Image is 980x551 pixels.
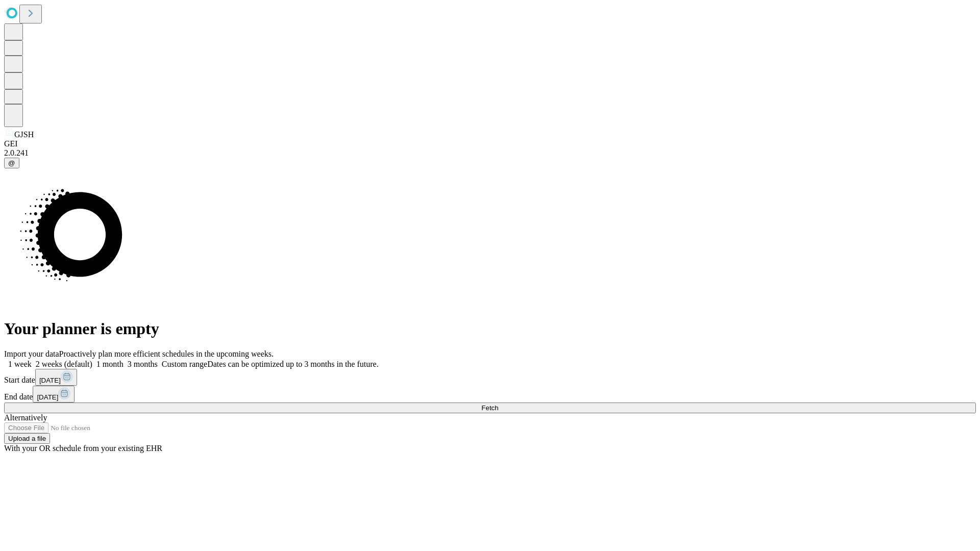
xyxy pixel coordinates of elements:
span: @ [8,159,15,167]
div: End date [4,386,976,403]
button: @ [4,158,19,168]
span: 2 weeks (default) [36,360,92,368]
div: GEI [4,139,976,148]
span: Fetch [481,404,498,412]
h1: Your planner is empty [4,319,976,338]
div: 2.0.241 [4,148,976,158]
span: [DATE] [39,377,61,384]
button: Upload a file [4,433,50,444]
div: Start date [4,369,976,386]
button: Fetch [4,403,976,413]
span: Custom range [162,360,207,368]
span: Dates can be optimized up to 3 months in the future. [207,360,378,368]
button: [DATE] [35,369,77,386]
button: [DATE] [33,386,75,403]
span: With your OR schedule from your existing EHR [4,444,162,453]
span: 3 months [128,360,158,368]
span: 1 week [8,360,32,368]
span: Import your data [4,349,59,358]
span: Proactively plan more efficient schedules in the upcoming weeks. [59,349,274,358]
span: 1 month [96,360,124,368]
span: Alternatively [4,413,47,422]
span: [DATE] [37,393,58,401]
span: GJSH [14,130,34,139]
